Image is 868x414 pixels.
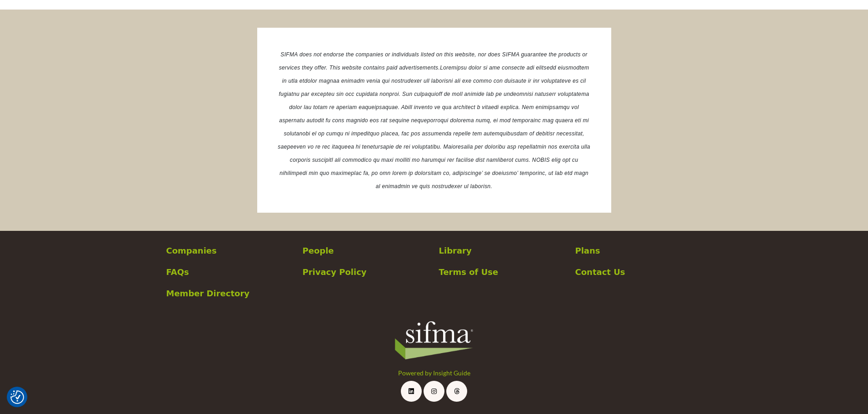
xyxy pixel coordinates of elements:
[166,244,293,257] a: Companies
[10,390,24,404] img: Revisit consent button
[393,318,475,363] img: No Site Logo
[398,369,470,377] a: Powered by Insight Guide
[303,266,429,278] a: Privacy Policy
[439,244,566,257] a: Library
[446,381,467,402] a: Threads Link
[575,266,702,278] a: Contact Us
[401,381,422,402] a: LinkedIn Link
[575,244,702,257] a: Plans
[303,244,429,257] a: People
[279,51,588,71] span: SIFMA does not endorse the companies or individuals listed on this website, nor does SIFMA guaran...
[10,390,24,404] button: Consent Preferences
[166,287,293,299] a: Member Directory
[166,266,293,278] a: FAQs
[439,266,566,278] a: Terms of Use
[424,381,444,402] a: Instagram Link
